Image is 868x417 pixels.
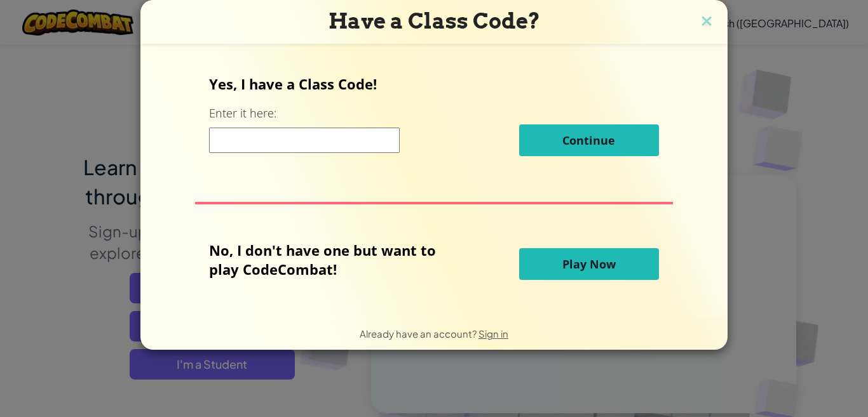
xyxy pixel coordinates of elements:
[519,248,659,280] button: Play Now
[209,105,276,121] label: Enter it here:
[519,124,659,156] button: Continue
[562,133,615,148] span: Continue
[209,241,455,279] p: No, I don't have one but want to play CodeCombat!
[478,328,508,340] a: Sign in
[209,74,658,93] p: Yes, I have a Class Code!
[329,8,540,34] span: Have a Class Code?
[698,13,715,32] img: close icon
[360,328,478,340] span: Already have an account?
[562,256,616,272] span: Play Now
